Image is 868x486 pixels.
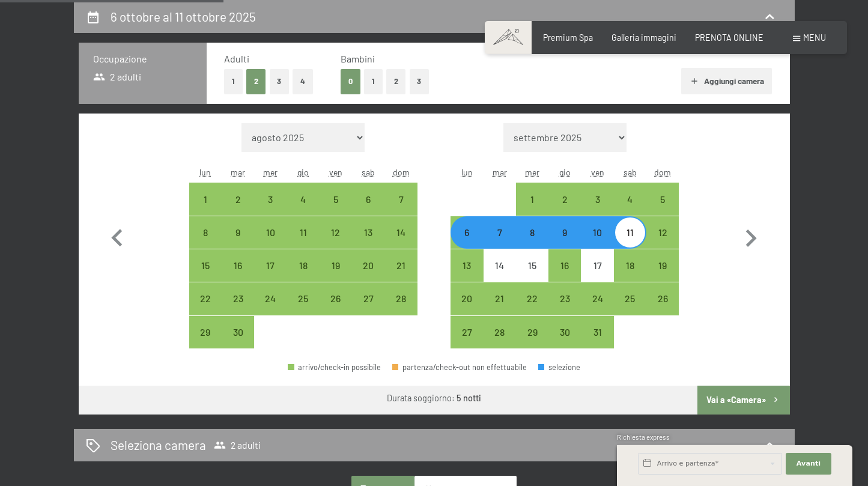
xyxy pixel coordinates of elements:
[451,316,483,348] div: Mon Oct 27 2025
[581,249,613,282] div: arrivo/check-in non effettuabile
[452,327,482,357] div: 27
[246,69,266,94] button: 2
[581,183,613,215] div: arrivo/check-in possibile
[386,228,416,258] div: 14
[548,282,581,315] div: Thu Oct 23 2025
[697,386,789,415] button: Vai a «Camera»
[190,327,220,357] div: 29
[254,216,287,249] div: arrivo/check-in possibile
[797,459,821,469] span: Avanti
[254,183,287,215] div: arrivo/check-in possibile
[287,282,320,315] div: Thu Sep 25 2025
[190,261,220,291] div: 15
[93,70,142,84] span: 2 adulti
[384,216,417,249] div: Sun Sep 14 2025
[293,69,313,94] button: 4
[222,216,254,249] div: Tue Sep 09 2025
[614,249,646,282] div: Sat Oct 18 2025
[786,453,831,475] button: Avanti
[612,32,676,43] a: Galleria immagini
[517,195,547,225] div: 1
[222,249,254,282] div: Tue Sep 16 2025
[320,282,352,315] div: Fri Sep 26 2025
[287,183,320,215] div: Thu Sep 04 2025
[352,216,384,249] div: arrivo/check-in possibile
[654,167,671,177] abbr: domenica
[320,216,352,249] div: Fri Sep 12 2025
[517,261,547,291] div: 15
[214,439,261,451] span: 2 adulti
[224,69,243,94] button: 1
[254,249,287,282] div: Wed Sep 17 2025
[255,261,285,291] div: 17
[384,183,417,215] div: Sun Sep 07 2025
[548,216,581,249] div: Thu Oct 09 2025
[646,282,679,315] div: Sun Oct 26 2025
[581,183,613,215] div: Fri Oct 03 2025
[352,282,384,315] div: arrivo/check-in possibile
[550,327,580,357] div: 30
[341,53,375,64] span: Bambini
[803,32,826,43] span: Menu
[223,327,253,357] div: 30
[484,216,516,249] div: Tue Oct 07 2025
[222,282,254,315] div: Tue Sep 23 2025
[288,363,381,371] div: arrivo/check-in possibile
[384,249,417,282] div: arrivo/check-in possibile
[287,249,320,282] div: arrivo/check-in possibile
[452,228,482,258] div: 6
[386,261,416,291] div: 21
[353,228,383,258] div: 13
[352,183,384,215] div: arrivo/check-in possibile
[550,228,580,258] div: 9
[451,282,483,315] div: Mon Oct 20 2025
[548,183,581,215] div: arrivo/check-in possibile
[199,167,211,177] abbr: lunedì
[223,261,253,291] div: 16
[352,282,384,315] div: Sat Sep 27 2025
[223,228,253,258] div: 9
[548,316,581,348] div: arrivo/check-in possibile
[617,433,670,441] span: Richiesta express
[287,216,320,249] div: arrivo/check-in possibile
[581,216,613,249] div: Fri Oct 10 2025
[352,216,384,249] div: Sat Sep 13 2025
[362,167,375,177] abbr: sabato
[550,294,580,324] div: 23
[93,52,192,65] h3: Occupazione
[548,249,581,282] div: Thu Oct 16 2025
[581,316,613,348] div: arrivo/check-in possibile
[624,167,637,177] abbr: sabato
[287,282,320,315] div: arrivo/check-in possibile
[353,294,383,324] div: 27
[190,195,220,225] div: 1
[410,69,429,94] button: 3
[288,294,318,324] div: 25
[582,228,612,258] div: 10
[288,195,318,225] div: 4
[614,183,646,215] div: Sat Oct 04 2025
[548,183,581,215] div: Thu Oct 02 2025
[646,249,679,282] div: Sun Oct 19 2025
[615,228,645,258] div: 11
[189,282,222,315] div: arrivo/check-in possibile
[646,216,679,249] div: arrivo/check-in possibile
[255,195,285,225] div: 3
[516,316,548,348] div: Wed Oct 29 2025
[648,228,678,258] div: 12
[615,261,645,291] div: 18
[288,228,318,258] div: 11
[591,167,604,177] abbr: venerdì
[582,327,612,357] div: 31
[384,183,417,215] div: arrivo/check-in possibile
[461,167,473,177] abbr: lunedì
[516,282,548,315] div: Wed Oct 22 2025
[646,216,679,249] div: Sun Oct 12 2025
[484,316,516,348] div: arrivo/check-in possibile
[485,228,515,258] div: 7
[548,216,581,249] div: arrivo/check-in possibile
[452,261,482,291] div: 13
[543,32,593,43] a: Premium Spa
[517,327,547,357] div: 29
[352,249,384,282] div: arrivo/check-in possibile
